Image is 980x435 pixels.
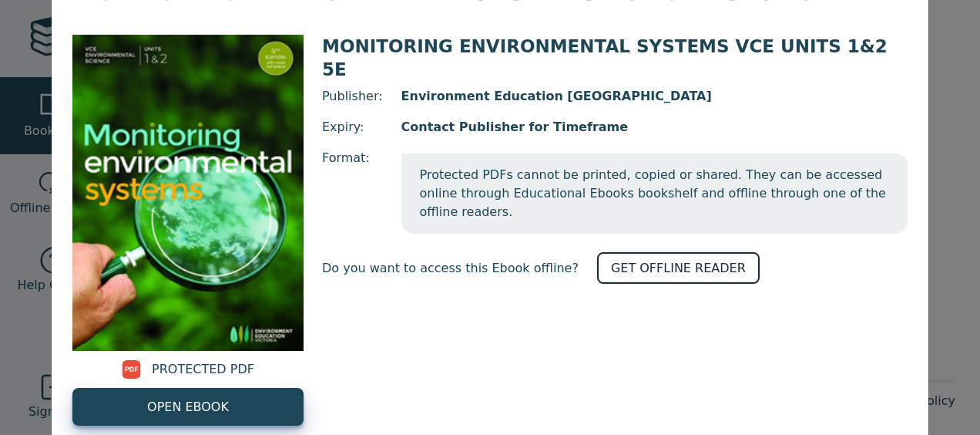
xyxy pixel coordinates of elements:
span: Expiry: [322,118,383,137]
a: GET OFFLINE READER [597,252,760,284]
span: Publisher: [322,87,383,106]
span: Protected PDFs cannot be printed, copied or shared. They can be accessed online through Education... [401,153,908,234]
div: Do you want to access this Ebook offline? [322,252,908,284]
span: Environment Education [GEOGRAPHIC_DATA] [401,87,908,106]
img: 6b3e2035-f1c3-4c3f-8004-332c1b7f9f0c.png [72,35,304,351]
span: OPEN EBOOK [147,398,229,416]
a: OPEN EBOOK [72,388,304,426]
span: PROTECTED PDF [152,360,254,379]
img: pdf.svg [122,360,141,379]
span: MONITORING ENVIRONMENTAL SYSTEMS VCE UNITS 1&2 5E [322,36,888,79]
span: Format: [322,149,383,234]
span: Contact Publisher for Timeframe [401,118,908,137]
